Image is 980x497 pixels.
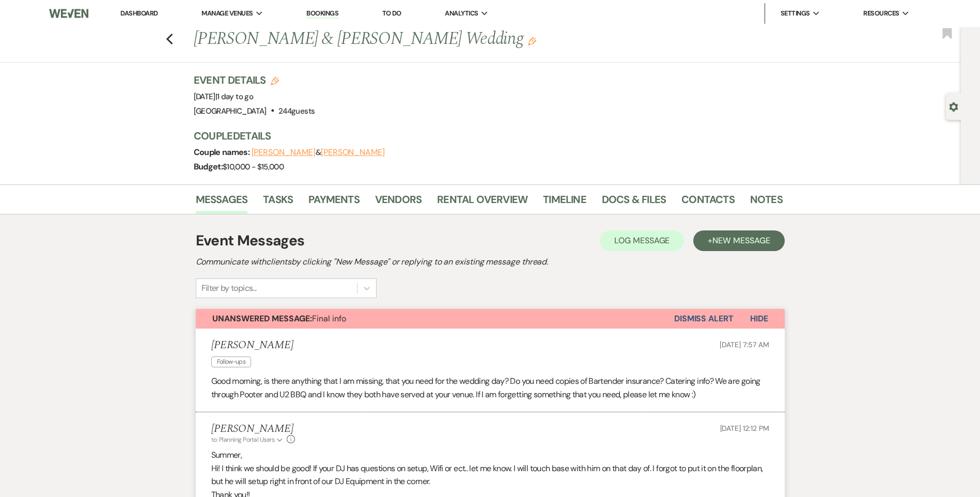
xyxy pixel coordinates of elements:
[720,340,769,349] span: [DATE] 7:57 AM
[194,147,252,158] span: Couple names:
[194,106,267,116] span: [GEOGRAPHIC_DATA]
[720,424,769,433] span: [DATE] 12:12 PM
[602,191,666,214] a: Docs & Files
[217,91,253,102] span: 1 day to go
[196,256,785,268] h2: Communicate with clients by clicking "New Message" or replying to an existing message thread.
[196,230,305,252] h1: Event Messages
[382,9,401,18] a: To Do
[693,230,784,251] button: +New Message
[120,9,158,18] a: Dashboard
[215,91,253,102] span: |
[212,313,312,324] strong: Unanswered Message:
[194,161,223,172] span: Budget:
[306,9,338,19] a: Bookings
[211,462,769,488] p: Hi! I think we should be good! If your DJ has questions on setup, Wifi or ect.. let me know. I wi...
[211,423,295,436] h5: [PERSON_NAME]
[863,8,899,19] span: Resources
[949,101,958,111] button: Open lead details
[750,313,768,324] span: Hide
[437,191,527,214] a: Rental Overview
[278,106,315,116] span: 244 guests
[211,356,252,367] span: Follow-ups
[194,91,254,102] span: [DATE]
[614,235,670,246] span: Log Message
[674,309,734,329] button: Dismiss Alert
[194,73,315,87] h3: Event Details
[49,3,88,24] img: Weven Logo
[252,147,385,158] span: &
[194,129,772,143] h3: Couple Details
[211,375,769,401] p: Good morning, is there anything that I am missing, that you need for the wedding day? Do you need...
[321,148,385,157] button: [PERSON_NAME]
[528,36,536,45] button: Edit
[211,436,275,444] span: to: Planning Portal Users
[194,27,657,52] h1: [PERSON_NAME] & [PERSON_NAME] Wedding
[211,448,769,462] p: Summer,
[543,191,586,214] a: Timeline
[600,230,684,251] button: Log Message
[252,148,316,157] button: [PERSON_NAME]
[445,8,478,19] span: Analytics
[308,191,360,214] a: Payments
[211,339,293,352] h5: [PERSON_NAME]
[712,235,770,246] span: New Message
[201,8,253,19] span: Manage Venues
[196,191,248,214] a: Messages
[196,309,674,329] button: Unanswered Message:Final info
[263,191,293,214] a: Tasks
[375,191,422,214] a: Vendors
[212,313,346,324] span: Final info
[750,191,783,214] a: Notes
[223,162,284,172] span: $10,000 - $15,000
[211,435,285,444] button: to: Planning Portal Users
[201,282,257,294] div: Filter by topics...
[681,191,735,214] a: Contacts
[781,8,810,19] span: Settings
[734,309,785,329] button: Hide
